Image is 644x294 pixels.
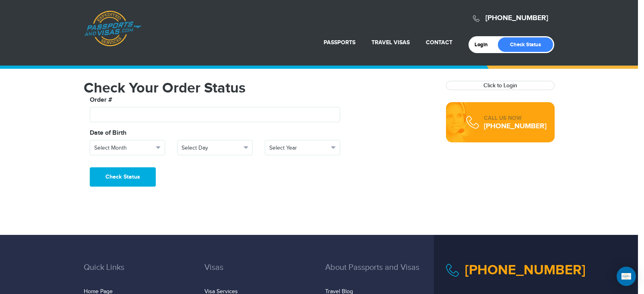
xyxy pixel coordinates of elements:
[204,263,313,284] h3: Visas
[484,122,547,130] div: [PHONE_NUMBER]
[617,267,636,286] div: Open Intercom Messenger
[90,128,126,138] label: Date of Birth
[484,114,547,122] div: CALL US NOW
[90,140,165,155] button: Select Month
[325,263,434,284] h3: About Passports and Visas
[483,82,517,89] a: Click to Login
[485,14,548,23] a: [PHONE_NUMBER]
[475,41,493,48] a: Login
[90,95,112,105] label: Order #
[84,263,192,284] h3: Quick Links
[372,39,410,46] a: Travel Visas
[177,140,253,155] button: Select Day
[324,39,355,46] a: Passports
[269,144,329,152] span: Select Year
[84,81,434,95] h1: Check Your Order Status
[498,37,553,52] a: Check Status
[94,144,154,152] span: Select Month
[182,144,241,152] span: Select Day
[465,262,586,278] a: [PHONE_NUMBER]
[90,167,156,187] button: Check Status
[84,10,141,47] a: Passports & [DOMAIN_NAME]
[265,140,341,155] button: Select Year
[426,39,452,46] a: Contact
